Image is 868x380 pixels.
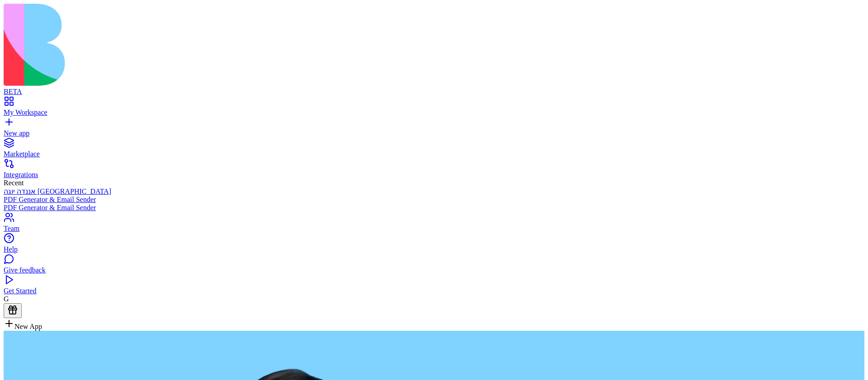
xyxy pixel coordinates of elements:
[4,196,864,204] a: PDF Generator & Email Sender
[14,323,42,330] span: New App
[4,171,864,179] div: Integrations
[4,108,864,117] div: My Workspace
[4,237,864,253] a: Help
[4,163,864,179] a: Integrations
[4,279,864,295] a: Get Started
[4,295,9,303] span: G
[4,245,864,253] div: Help
[4,204,864,212] a: PDF Generator & Email Sender
[4,80,864,96] a: BETA
[4,4,367,86] img: logo
[4,287,864,295] div: Get Started
[4,100,864,117] a: My Workspace
[4,142,864,158] a: Marketplace
[4,88,864,96] div: BETA
[4,216,864,233] a: Team
[4,129,864,137] div: New app
[4,179,24,187] span: Recent
[4,258,864,274] a: Give feedback
[4,225,864,233] div: Team
[4,121,864,137] a: New app
[4,266,864,274] div: Give feedback
[4,150,864,158] div: Marketplace
[4,187,864,196] a: אננדה יוגה [GEOGRAPHIC_DATA]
